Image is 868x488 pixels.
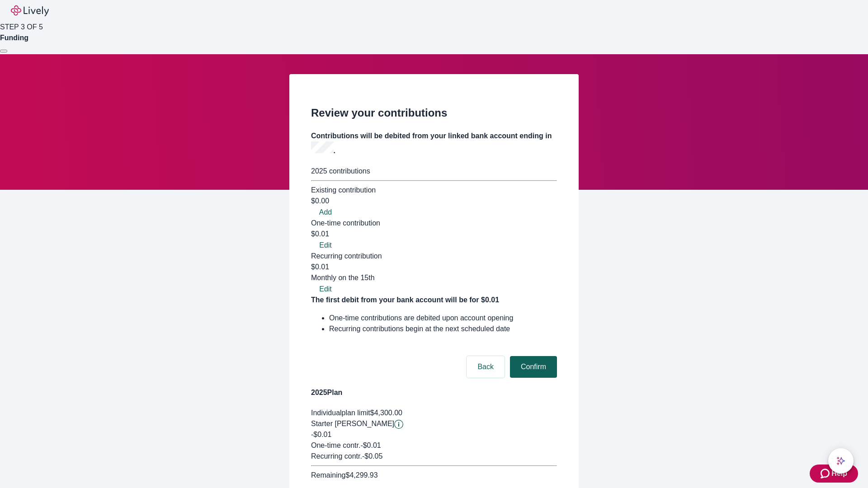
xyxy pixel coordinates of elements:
div: Recurring contribution [311,251,557,262]
div: Existing contribution [311,185,557,196]
button: Confirm [510,356,557,378]
button: Lively will contribute $0.01 to establish your account [394,420,403,429]
div: $0.01 [311,262,557,283]
strong: The first debit from your bank account will be for $0.01 [311,296,499,304]
span: Starter [PERSON_NAME] [311,420,394,427]
li: One-time contributions are debited upon account opening [329,313,557,324]
button: chat [828,448,854,474]
div: $0.01 [311,229,557,239]
li: Recurring contributions begin at the next scheduled date [329,324,557,334]
span: -$0.01 [311,431,331,438]
div: $0.00 [311,196,557,206]
span: Help [831,468,847,479]
div: One-time contribution [311,218,557,229]
h4: Contributions will be debited from your linked bank account ending in . [311,131,557,156]
div: Monthly on the 15th [311,272,557,283]
svg: Lively AI Assistant [836,456,845,465]
button: Zendesk support iconHelp [810,465,858,483]
button: Add [311,207,340,218]
span: $4,300.00 [370,409,402,417]
span: - $0.05 [362,452,382,460]
svg: Starter penny details [394,420,403,429]
span: Individual plan limit [311,409,370,417]
img: Lively [11,5,49,16]
button: Edit [311,284,340,295]
h2: Review your contributions [311,105,557,121]
button: Edit [311,240,340,251]
span: $4,299.93 [345,471,377,479]
span: One-time contr. [311,441,360,449]
h4: 2025 Plan [311,387,557,398]
span: Remaining [311,471,345,479]
span: - $0.01 [360,441,381,449]
svg: Zendesk support icon [821,468,831,479]
button: Back [467,356,505,378]
div: 2025 contributions [311,166,557,177]
span: Recurring contr. [311,452,362,460]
